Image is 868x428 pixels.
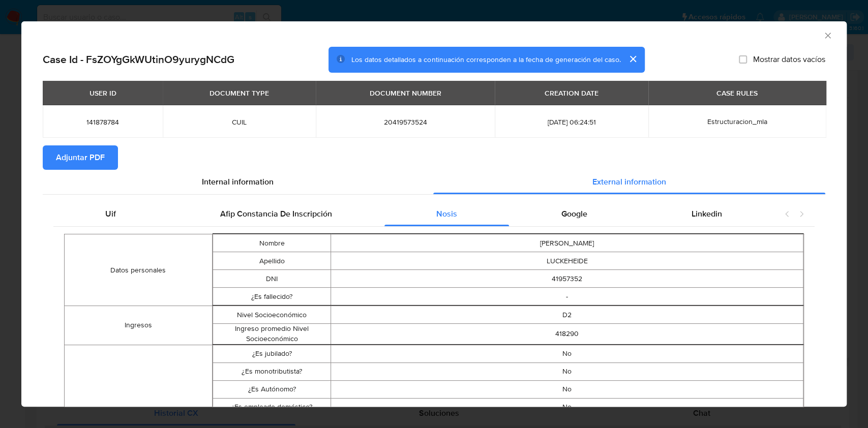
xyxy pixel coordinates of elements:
[43,170,825,194] div: Detailed info
[331,252,803,270] td: LUCKEHEIDE
[331,324,803,344] td: 418290
[213,398,331,416] td: ¿Es empleado doméstico?
[331,306,803,324] td: D2
[175,117,304,127] span: CUIL
[213,288,331,305] td: ¿Es fallecido?
[213,252,331,270] td: Apellido
[203,84,275,102] div: DOCUMENT TYPE
[331,398,803,416] td: No
[56,146,105,169] span: Adjuntar PDF
[328,117,483,127] span: 20419573524
[753,54,825,65] span: Mostrar datos vacíos
[83,84,123,102] div: USER ID
[823,30,832,40] button: Cerrar ventana
[213,270,331,288] td: DNI
[331,270,803,288] td: 41957352
[561,208,587,220] span: Google
[65,306,213,345] td: Ingresos
[592,176,666,188] span: External information
[692,208,722,220] span: Linkedin
[364,84,447,102] div: DOCUMENT NUMBER
[620,47,645,71] button: cerrar
[21,21,847,407] div: closure-recommendation-modal
[538,84,605,102] div: CREATION DATE
[213,345,331,362] td: ¿Es jubilado?
[213,380,331,398] td: ¿Es Autónomo?
[331,345,803,362] td: No
[331,362,803,380] td: No
[202,176,274,188] span: Internal information
[351,54,620,65] span: Los datos detallados a continuación corresponden a la fecha de generación del caso.
[739,55,747,64] input: Mostrar datos vacíos
[213,306,331,324] td: Nivel Socioeconómico
[707,116,767,127] span: Estructuracion_mla
[65,234,213,306] td: Datos personales
[331,234,803,252] td: [PERSON_NAME]
[43,53,234,66] h2: Case Id - FsZOYgGkWUtinO9yurygNCdG
[331,380,803,398] td: No
[220,208,332,220] span: Afip Constancia De Inscripción
[55,117,151,127] span: 141878784
[213,362,331,380] td: ¿Es monotributista?
[507,117,636,127] span: [DATE] 06:24:51
[213,324,331,344] td: Ingreso promedio Nivel Socioeconómico
[53,202,774,226] div: Detailed external info
[710,84,764,102] div: CASE RULES
[436,208,457,220] span: Nosis
[213,234,331,252] td: Nombre
[331,288,803,305] td: -
[105,208,116,220] span: Uif
[43,145,118,170] button: Adjuntar PDF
